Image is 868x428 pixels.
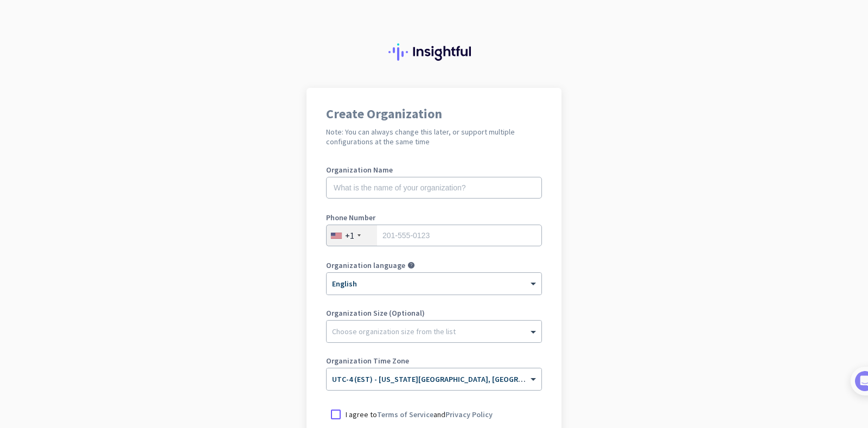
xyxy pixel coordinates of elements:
[407,261,415,269] i: help
[326,225,542,246] input: 201-555-0123
[445,410,493,419] a: Privacy Policy
[326,357,542,365] label: Organization Time Zone
[326,261,405,269] label: Organization language
[326,127,542,146] h2: Note: You can always change this later, or support multiple configurations at the same time
[326,309,542,317] label: Organization Size (Optional)
[326,177,542,199] input: What is the name of your organization?
[346,409,493,420] p: I agree to and
[326,166,542,174] label: Organization Name
[377,410,433,419] a: Terms of Service
[388,43,480,61] img: Insightful
[345,230,354,241] div: +1
[326,107,542,120] h1: Create Organization
[326,214,542,221] label: Phone Number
